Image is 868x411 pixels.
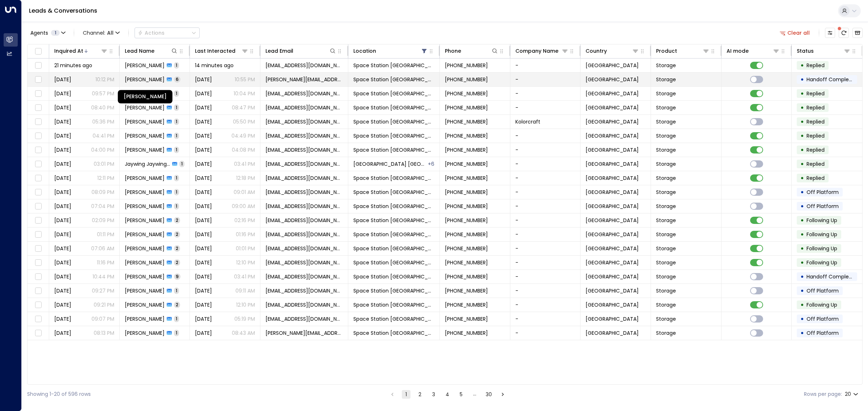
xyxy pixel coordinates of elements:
[94,160,114,168] p: 03:01 PM
[656,62,676,69] span: Storage
[265,245,343,252] span: sarahfpc@sky.com
[445,146,488,153] span: +447900498491
[125,174,165,182] span: Avril Clark
[656,160,676,168] span: Storage
[800,200,804,212] div: •
[135,27,200,38] button: Actions
[51,30,60,36] span: 1
[265,90,343,97] span: asma-iqbal94@hotmail.co.uk
[800,186,804,198] div: •
[586,62,639,69] span: United Kingdom
[179,161,184,167] span: 1
[235,76,255,83] p: 10:55 PM
[174,104,179,111] span: 1
[265,203,343,210] span: caramason@icloud.com
[656,118,676,125] span: Storage
[800,116,804,128] div: •
[174,62,179,68] span: 1
[807,104,825,111] span: Replied
[510,298,581,312] td: -
[353,146,434,153] span: Space Station Wakefield
[125,189,165,196] span: NAINA WADHERA
[445,104,488,111] span: +447854723465
[92,118,114,125] p: 05:36 PM
[234,160,255,168] p: 03:41 PM
[510,157,581,171] td: -
[807,90,825,97] span: Replied
[807,118,825,125] span: Replied
[265,217,343,224] span: kezzer_05@msn.com
[34,75,43,84] span: Toggle select row
[54,76,71,83] span: Yesterday
[125,62,165,69] span: Chibuoyim Ezeokoye
[445,217,488,224] span: +447792938524
[510,228,581,241] td: -
[174,147,179,153] span: 1
[125,160,170,168] span: Jaywing JaywingTest
[125,245,165,252] span: Sarah Croft
[54,259,71,266] span: Sep 15, 2025
[586,90,639,97] span: United Kingdom
[174,76,180,82] span: 6
[800,256,804,269] div: •
[353,189,434,196] span: Space Station Wakefield
[265,47,293,55] div: Lead Email
[265,62,343,69] span: ezeokoyechibuoyim@gmail.com
[656,132,676,139] span: Storage
[353,104,434,111] span: Space Station Wakefield
[54,47,108,55] div: Inquired At
[234,189,255,196] p: 09:01 AM
[807,160,825,168] span: Replied
[445,203,488,210] span: +447727666112
[515,47,558,55] div: Company Name
[125,118,165,125] span: Stacey Ritchie
[265,146,343,153] span: lightfootda@googlemail.com
[445,273,488,280] span: +447432735119
[656,217,676,224] span: Storage
[353,259,434,266] span: Space Station Wakefield
[416,390,424,399] button: Go to page 2
[195,259,212,266] span: Yesterday
[195,245,212,252] span: Yesterday
[92,217,114,224] p: 02:09 PM
[807,203,839,210] span: Off Platform
[92,287,114,294] p: 09:27 PM
[800,242,804,255] div: •
[135,27,200,38] div: Button group with a nested menu
[174,118,179,125] span: 1
[195,146,212,153] span: Yesterday
[265,76,343,83] span: kelly-marieparkin@hotmail.co.uk
[586,287,639,294] span: United Kingdom
[510,59,581,72] td: -
[54,287,71,294] span: Sep 15, 2025
[54,273,71,280] span: Sep 15, 2025
[804,390,842,398] label: Rows per page:
[510,143,581,157] td: -
[586,174,639,182] span: United Kingdom
[97,174,114,182] p: 12:11 PM
[34,131,43,140] span: Toggle select row
[34,258,43,267] span: Toggle select row
[54,189,71,196] span: Sep 16, 2025
[125,132,165,139] span: David Bolam
[510,171,581,185] td: -
[195,62,234,69] span: 14 minutes ago
[91,203,114,210] p: 07:04 PM
[656,76,676,83] span: Storage
[236,174,255,182] p: 12:18 PM
[174,217,180,223] span: 2
[34,160,43,169] span: Toggle select row
[586,47,607,55] div: Country
[353,231,434,238] span: Space Station Wakefield
[402,390,410,399] button: page 1
[34,117,43,126] span: Toggle select row
[445,62,488,69] span: +447578842260
[797,47,814,55] div: Status
[656,104,676,111] span: Storage
[54,174,71,182] span: Yesterday
[29,7,97,15] a: Leads & Conversations
[800,73,804,86] div: •
[656,203,676,210] span: Storage
[125,47,154,55] div: Lead Name
[265,287,343,294] span: mesku90@gmail.com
